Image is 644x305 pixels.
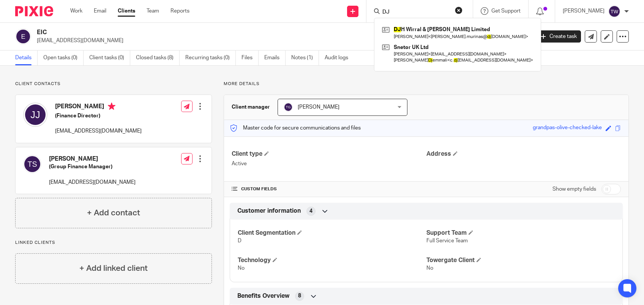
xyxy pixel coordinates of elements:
img: svg%3E [15,28,31,44]
h4: Client Segmentation [238,229,426,237]
a: Audit logs [325,51,354,65]
h4: Address [426,150,621,158]
a: Reports [170,7,189,15]
h4: [PERSON_NAME] [55,103,142,112]
h5: (Group Finance Manager) [49,163,136,171]
span: No [426,265,433,271]
span: Full Service Team [426,238,468,243]
a: Clients [118,7,135,15]
img: svg%3E [284,103,293,112]
span: Customer information [237,207,301,215]
p: Active [232,160,426,168]
h2: EIC [37,28,428,36]
h4: Support Team [426,229,615,237]
span: [PERSON_NAME] [298,104,339,110]
div: grandpas-olive-checked-lake [533,124,602,133]
h4: Towergate Client [426,256,615,264]
p: [PERSON_NAME] [563,7,605,15]
button: Clear [455,6,462,14]
p: [EMAIL_ADDRESS][DOMAIN_NAME] [49,179,136,186]
a: Email [94,7,106,15]
p: Linked clients [15,240,212,246]
a: Notes (1) [291,51,319,65]
p: Master code for secure communications and files [230,124,361,132]
h4: CUSTOM FIELDS [232,186,426,192]
h4: Technology [238,256,426,264]
a: Files [241,51,259,65]
input: Search [382,9,450,16]
span: 8 [298,292,301,300]
img: Pixie [15,6,53,16]
h4: + Add linked client [79,262,148,274]
h5: (Finance Director) [55,112,142,120]
a: Emails [264,51,286,65]
p: [EMAIL_ADDRESS][DOMAIN_NAME] [37,37,526,44]
img: svg%3E [23,103,47,127]
i: Primary [108,103,115,110]
h4: Client type [232,150,426,158]
label: Show empty fields [552,185,596,193]
h4: + Add contact [87,207,140,219]
a: Team [147,7,159,15]
span: Benefits Overview [237,292,289,300]
a: Work [70,7,82,15]
p: Client contacts [15,81,212,87]
span: 4 [309,207,313,215]
span: Get Support [491,8,521,14]
a: Open tasks (0) [43,51,84,65]
p: More details [224,81,629,87]
h3: Client manager [232,103,270,111]
a: Recurring tasks (0) [185,51,236,65]
a: Closed tasks (8) [136,51,180,65]
img: svg%3E [608,5,620,17]
span: D [238,238,241,243]
a: Create task [537,30,581,43]
a: Details [15,51,38,65]
a: Client tasks (0) [89,51,130,65]
h4: [PERSON_NAME] [49,155,136,163]
img: svg%3E [23,155,41,173]
p: [EMAIL_ADDRESS][DOMAIN_NAME] [55,127,142,135]
span: No [238,265,245,271]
